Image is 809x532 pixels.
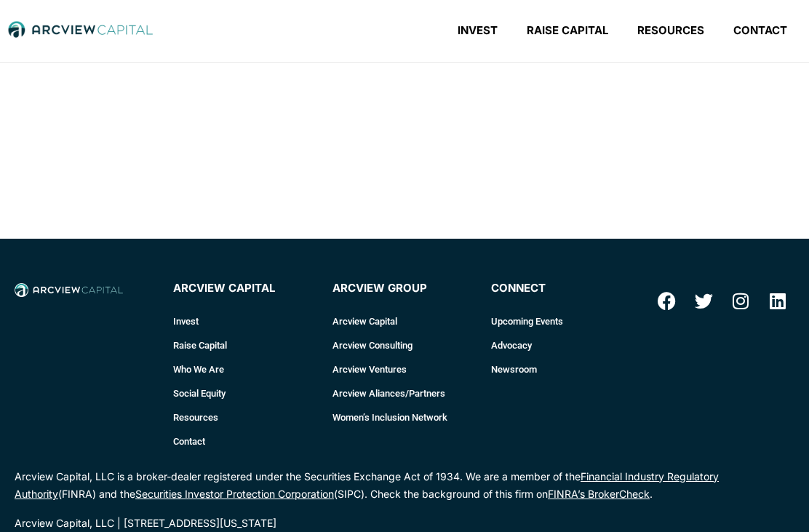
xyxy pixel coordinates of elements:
[173,429,317,453] a: Contact
[15,518,794,528] div: Arcview Capital, LLC | [STREET_ADDRESS][US_STATE]
[332,381,477,405] a: Arcview Aliances/Partners
[173,333,317,357] a: Raise Capital
[15,468,794,504] p: Arcview Capital, LLC is a broker-dealer registered under the Securities Exchange Act of 1934. We ...
[719,23,802,38] a: Contact
[491,309,635,333] a: Upcoming Events
[173,405,317,429] a: Resources
[173,357,317,381] a: Who We Are
[332,357,477,381] a: Arcview Ventures
[332,282,477,295] h4: Arcview Group
[512,23,623,38] a: Raise Capital
[173,309,317,333] a: Invest
[173,282,317,295] h4: Arcview Capital
[332,333,477,357] a: Arcview Consulting
[491,282,635,295] h4: connect
[332,309,477,333] a: Arcview Capital
[332,405,477,429] a: Women’s Inclusion Network
[135,488,334,500] a: Securities Investor Protection Corporation
[548,488,650,500] a: FINRA’s BrokerCheck
[443,23,512,38] a: Invest
[173,381,317,405] a: Social Equity
[491,357,635,381] a: Newsroom
[491,333,635,357] a: Advocacy
[623,23,719,38] a: Resources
